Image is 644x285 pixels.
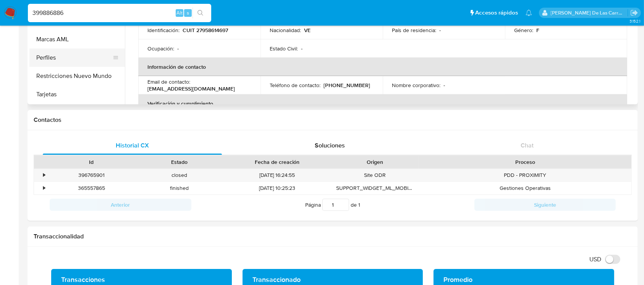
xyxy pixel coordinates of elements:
[514,27,533,34] p: Género :
[324,82,370,89] p: [PHONE_NUMBER]
[551,9,628,16] p: delfina.delascarreras@mercadolibre.com
[147,78,190,85] p: Email de contacto :
[336,158,414,166] div: Origen
[223,169,331,181] div: [DATE] 16:24:55
[475,9,518,17] span: Accesos rápidos
[424,158,626,166] div: Proceso
[136,182,224,194] div: finished
[270,82,320,89] p: Teléfono de contacto :
[183,27,228,34] p: CUIT 27958614697
[138,94,627,113] th: Verificación y cumplimiento
[116,141,149,150] span: Historial CX
[229,158,325,166] div: Fecha de creación
[439,27,441,34] p: -
[526,10,532,16] a: Notificaciones
[136,169,224,181] div: closed
[358,201,360,209] span: 1
[419,182,631,194] div: Gestiones Operativas
[474,199,616,211] button: Siguiente
[29,30,125,49] button: Marcas AML
[147,27,180,34] p: Identificación :
[43,172,45,179] div: •
[34,116,632,124] h1: Contactos
[223,182,331,194] div: [DATE] 10:25:23
[193,8,208,18] button: search-icon
[34,233,632,240] h1: Transaccionalidad
[50,199,191,211] button: Anterior
[304,27,311,34] p: VE
[29,49,119,67] button: Perfiles
[53,158,130,166] div: Id
[138,58,627,76] th: Información de contacto
[187,9,189,16] span: s
[177,45,179,52] p: -
[141,158,218,166] div: Estado
[47,169,136,181] div: 396765901
[331,182,419,194] div: SUPPORT_WIDGET_ML_MOBILE
[47,182,136,194] div: 365557865
[392,82,440,89] p: Nombre corporativo :
[536,27,539,34] p: F
[301,45,303,52] p: -
[147,85,235,92] p: [EMAIL_ADDRESS][DOMAIN_NAME]
[29,85,125,104] button: Tarjetas
[630,9,638,17] a: Salir
[270,45,298,52] p: Estado Civil :
[28,8,211,18] input: Buscar usuario o caso...
[315,141,345,150] span: Soluciones
[419,169,631,181] div: PDD - PROXIMITY
[29,67,125,85] button: Restricciones Nuevo Mundo
[270,27,301,34] p: Nacionalidad :
[176,9,183,16] span: Alt
[629,18,640,24] span: 3.152.1
[305,199,360,211] span: Página de
[331,169,419,181] div: Site ODR
[147,45,174,52] p: Ocupación :
[43,185,45,192] div: •
[392,27,436,34] p: País de residencia :
[521,141,534,150] span: Chat
[443,82,445,89] p: -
